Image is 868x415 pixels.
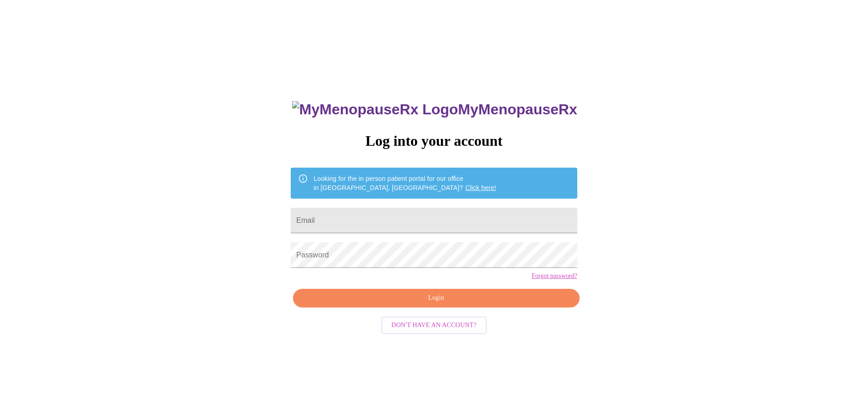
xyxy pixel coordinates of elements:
button: Don't have an account? [381,317,487,334]
img: MyMenopauseRx Logo [292,101,458,118]
button: Login [293,289,579,307]
div: Looking for the in person patient portal for our office in [GEOGRAPHIC_DATA], [GEOGRAPHIC_DATA]? [313,170,496,196]
a: Don't have an account? [379,321,489,328]
h3: MyMenopauseRx [292,101,577,118]
span: Login [303,292,569,304]
a: Forgot password? [532,272,577,280]
h3: Log into your account [291,133,577,149]
span: Don't have an account? [391,320,477,331]
a: Click here! [465,184,496,191]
